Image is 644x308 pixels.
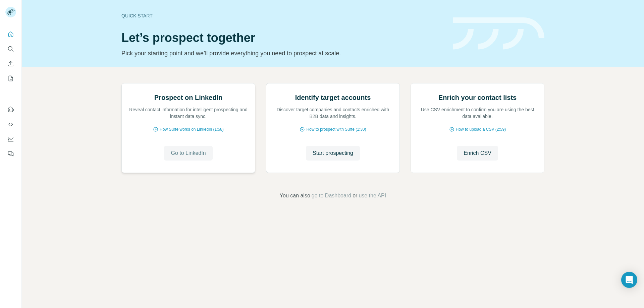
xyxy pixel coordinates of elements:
span: How Surfe works on LinkedIn (1:58) [160,126,224,132]
button: Search [5,43,16,55]
span: How to prospect with Surfe (1:30) [306,126,366,132]
div: Open Intercom Messenger [621,272,637,288]
h2: Identify target accounts [295,93,371,102]
span: Enrich CSV [464,149,491,157]
button: Dashboard [5,133,16,145]
button: My lists [5,72,16,84]
button: Quick start [5,28,16,40]
button: Use Surfe API [5,118,16,130]
img: banner [453,17,544,50]
h2: Enrich your contact lists [438,93,517,102]
p: Use CSV enrichment to confirm you are using the best data available. [418,106,537,120]
button: Enrich CSV [5,58,16,70]
div: Quick start [121,12,445,19]
span: Go to LinkedIn [171,149,206,157]
button: go to Dashboard [312,192,351,200]
h2: Prospect on LinkedIn [154,93,222,102]
button: use the API [359,192,386,200]
p: Pick your starting point and we’ll provide everything you need to prospect at scale. [121,49,445,58]
span: How to upload a CSV (2:59) [456,126,506,132]
button: Start prospecting [306,146,360,161]
button: Go to LinkedIn [164,146,212,161]
h1: Let’s prospect together [121,31,445,45]
span: or [353,192,357,200]
span: Start prospecting [313,149,353,157]
button: Use Surfe on LinkedIn [5,104,16,116]
span: You can also [280,192,310,200]
button: Enrich CSV [457,146,498,161]
p: Discover target companies and contacts enriched with B2B data and insights. [273,106,393,120]
button: Feedback [5,148,16,160]
p: Reveal contact information for intelligent prospecting and instant data sync. [128,106,248,120]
